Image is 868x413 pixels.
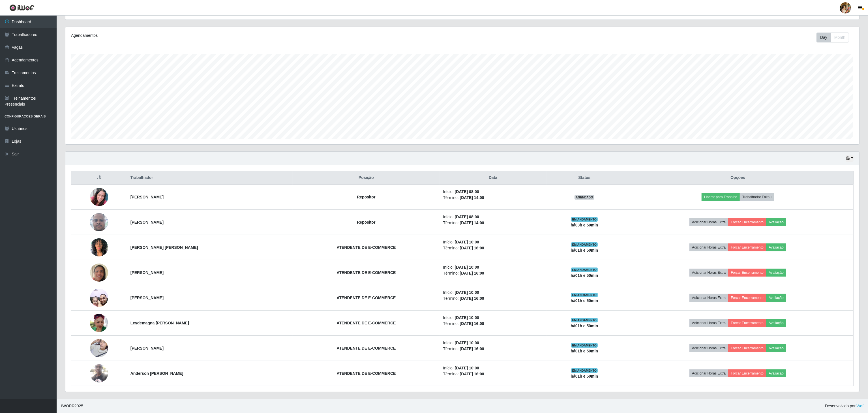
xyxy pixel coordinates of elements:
[130,195,164,199] strong: [PERSON_NAME]
[130,371,183,376] strong: Anderson [PERSON_NAME]
[766,344,786,352] button: Avaliação
[460,296,484,301] time: [DATE] 16:00
[728,369,766,377] button: Forçar Encerramento
[130,296,164,300] strong: [PERSON_NAME]
[571,248,598,252] strong: há 01 h e 50 min
[571,217,598,222] span: EM ANDAMENTO
[90,235,108,259] img: 1748449029171.jpeg
[571,374,598,378] strong: há 01 h e 50 min
[443,346,543,352] li: Término:
[443,296,543,301] li: Término:
[460,221,484,225] time: [DATE] 14:00
[455,189,479,194] time: [DATE] 08:00
[816,33,831,42] button: Day
[460,271,484,275] time: [DATE] 16:00
[443,220,543,226] li: Término:
[443,189,543,195] li: Início:
[443,340,543,346] li: Início:
[130,321,189,325] strong: Leydemagna [PERSON_NAME]
[816,33,854,42] div: Toolbar with button groups
[766,369,786,377] button: Avaliação
[90,314,108,332] img: 1754944379156.jpeg
[728,344,766,352] button: Forçar Encerramento
[689,243,728,251] button: Adicionar Horas Extra
[571,293,598,297] span: EM ANDAMENTO
[443,321,543,327] li: Término:
[460,372,484,376] time: [DATE] 16:00
[443,270,543,276] li: Término:
[455,341,479,345] time: [DATE] 10:00
[337,270,396,275] strong: ATENDENTE DE E-COMMERCE
[337,371,396,376] strong: ATENDENTE DE E-COMMERCE
[766,269,786,277] button: Avaliação
[357,195,375,199] strong: Repositor
[455,240,479,244] time: [DATE] 10:00
[337,296,396,300] strong: ATENDENTE DE E-COMMERCE
[130,220,164,224] strong: [PERSON_NAME]
[766,243,786,251] button: Avaliação
[856,404,863,408] a: iWof
[689,319,728,327] button: Adicionar Horas Extra
[443,371,543,377] li: Término:
[90,361,108,385] img: 1756170415861.jpeg
[90,260,108,284] img: 1750340971078.jpeg
[571,242,598,247] span: EM ANDAMENTO
[728,294,766,302] button: Forçar Encerramento
[571,343,598,348] span: EM ANDAMENTO
[443,195,543,201] li: Término:
[728,269,766,277] button: Forçar Encerramento
[90,336,108,360] img: 1755028690244.jpeg
[443,214,543,220] li: Início:
[61,403,84,409] span: © 2025 .
[90,202,108,242] img: 1754928173692.jpeg
[443,264,543,270] li: Início:
[130,270,164,275] strong: [PERSON_NAME]
[357,220,375,224] strong: Repositor
[766,294,786,302] button: Avaliação
[728,218,766,226] button: Forçar Encerramento
[460,195,484,200] time: [DATE] 14:00
[571,349,598,353] strong: há 01 h e 50 min
[130,346,164,350] strong: [PERSON_NAME]
[460,346,484,351] time: [DATE] 16:00
[571,298,598,303] strong: há 01 h e 50 min
[443,290,543,296] li: Início:
[571,268,598,272] span: EM ANDAMENTO
[689,218,728,226] button: Adicionar Horas Extra
[571,318,598,322] span: EM ANDAMENTO
[443,315,543,321] li: Início:
[61,404,72,408] span: IWOF
[127,171,293,185] th: Trabalhador
[337,245,396,250] strong: ATENDENTE DE E-COMMERCE
[337,346,396,350] strong: ATENDENTE DE E-COMMERCE
[689,269,728,277] button: Adicionar Horas Extra
[443,245,543,251] li: Término:
[766,218,786,226] button: Avaliação
[443,365,543,371] li: Início:
[130,245,198,250] strong: [PERSON_NAME] [PERSON_NAME]
[460,321,484,326] time: [DATE] 16:00
[689,294,728,302] button: Adicionar Horas Extra
[766,319,786,327] button: Avaliação
[440,171,546,185] th: Data
[816,33,849,42] div: First group
[9,4,35,11] img: CoreUI Logo
[571,324,598,328] strong: há 01 h e 50 min
[455,265,479,269] time: [DATE] 10:00
[455,290,479,295] time: [DATE] 10:00
[689,344,728,352] button: Adicionar Horas Extra
[460,246,484,250] time: [DATE] 16:00
[455,215,479,219] time: [DATE] 08:00
[831,33,849,42] button: Month
[689,369,728,377] button: Adicionar Horas Extra
[546,171,623,185] th: Status
[455,366,479,370] time: [DATE] 10:00
[571,223,598,227] strong: há 03 h e 50 min
[443,239,543,245] li: Início:
[90,286,108,310] img: 1753143991277.jpeg
[71,33,392,38] div: Agendamentos
[702,193,740,201] button: Liberar para Trabalho
[622,171,853,185] th: Opções
[740,193,774,201] button: Trabalhador Faltou
[728,243,766,251] button: Forçar Encerramento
